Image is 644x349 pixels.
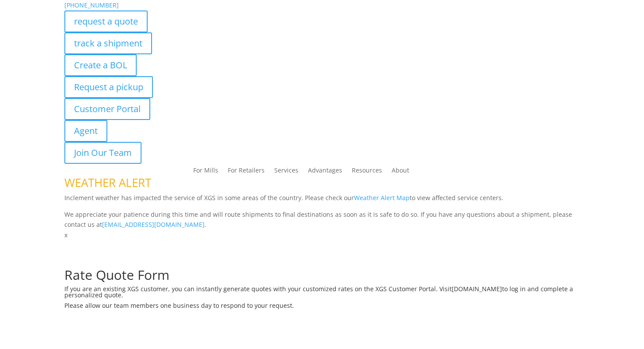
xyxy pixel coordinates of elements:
[64,258,580,268] p: Complete the form below for a customized quote based on your shipping needs.
[64,175,151,190] span: WEATHER ALERT
[64,32,152,54] a: track a shipment
[193,167,218,177] a: For Mills
[102,220,205,229] a: [EMAIL_ADDRESS][DOMAIN_NAME]
[64,240,580,258] h1: Request a Quote
[228,167,265,177] a: For Retailers
[64,285,452,293] span: If you are an existing XGS customer, you can instantly generate quotes with your customized rates...
[354,194,410,202] a: Weather Alert Map
[452,285,502,293] a: [DOMAIN_NAME]
[64,285,573,299] span: to log in and complete a personalized quote.
[64,11,148,32] a: request a quote
[64,303,580,313] h6: Please allow our team members one business day to respond to your request.
[64,193,580,209] p: Inclement weather has impacted the service of XGS in some areas of the country. Please check our ...
[352,167,382,177] a: Resources
[64,54,137,76] a: Create a BOL
[274,167,298,177] a: Services
[64,120,107,142] a: Agent
[308,167,342,177] a: Advantages
[64,76,153,98] a: Request a pickup
[392,167,409,177] a: About
[64,142,142,164] a: Join Our Team
[64,230,580,240] p: x
[64,1,119,9] a: [PHONE_NUMBER]
[64,98,150,120] a: Customer Portal
[64,268,580,286] h1: Rate Quote Form
[64,209,580,230] p: We appreciate your patience during this time and will route shipments to final destinations as so...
